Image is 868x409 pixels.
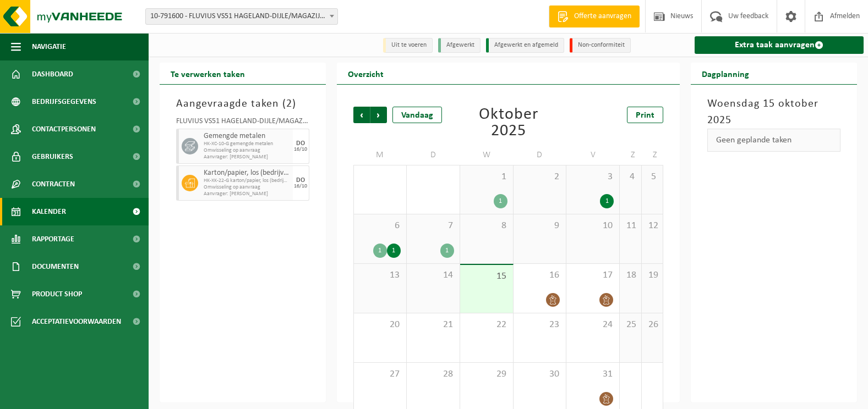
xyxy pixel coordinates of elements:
[204,169,290,178] span: Karton/papier, los (bedrijven)
[204,154,290,161] span: Aanvrager: [PERSON_NAME]
[486,38,564,53] li: Afgewerkt en afgemeld
[514,145,567,165] td: D
[296,177,305,184] div: DO
[32,33,66,60] span: Navigatie
[466,319,507,331] span: 22
[392,107,442,123] div: Vandaag
[494,194,507,208] div: 1
[707,129,840,152] div: Geen geplande taken
[627,107,663,123] a: Print
[460,145,514,165] td: W
[412,220,454,232] span: 7
[32,60,73,88] span: Dashboard
[370,107,387,123] span: Volgende
[32,88,96,115] span: Bedrijfsgegevens
[32,198,66,225] span: Kalender
[572,269,614,281] span: 17
[176,96,309,112] h3: Aangevraagde taken ( )
[519,368,561,380] span: 30
[204,184,290,191] span: Omwisseling op aanvraag
[460,107,556,140] div: Oktober 2025
[32,280,82,308] span: Product Shop
[620,145,641,165] td: Z
[359,319,401,331] span: 20
[296,140,305,147] div: DO
[466,171,507,183] span: 1
[204,132,290,141] span: Gemengde metalen
[145,8,338,25] span: 10-791600 - FLUVIUS VS51 HAGELAND-DIJLE/MAGAZIJN, KLANTENKANTOOR EN INFRA - WILSELE
[625,319,635,331] span: 25
[570,38,631,53] li: Non-conformiteit
[146,9,337,24] span: 10-791600 - FLUVIUS VS51 HAGELAND-DIJLE/MAGAZIJN, KLANTENKANTOOR EN INFRA - WILSELE
[519,171,561,183] span: 2
[412,368,454,380] span: 28
[359,368,401,380] span: 27
[572,171,614,183] span: 3
[466,270,507,283] span: 15
[519,269,561,281] span: 16
[359,269,401,281] span: 13
[625,220,635,232] span: 11
[438,38,481,53] li: Afgewerkt
[519,319,561,331] span: 23
[353,107,370,123] span: Vorige
[32,170,75,198] span: Contracten
[32,225,74,253] span: Rapportage
[412,269,454,281] span: 14
[466,220,507,232] span: 8
[466,368,507,380] span: 29
[32,253,79,280] span: Documenten
[707,96,840,129] h3: Woensdag 15 oktober 2025
[32,308,121,335] span: Acceptatievoorwaarden
[160,63,256,84] h2: Te verwerken taken
[204,191,290,197] span: Aanvrager: [PERSON_NAME]
[32,143,73,170] span: Gebruikers
[647,319,657,331] span: 26
[407,145,460,165] td: D
[695,36,864,54] a: Extra taak aanvragen
[204,178,290,184] span: HK-XK-22-G karton/papier, los (bedrijven)
[204,141,290,147] span: HK-XC-10-G gemengde metalen
[566,145,620,165] td: V
[625,269,635,281] span: 18
[572,220,614,232] span: 10
[294,184,307,189] div: 16/10
[412,319,454,331] span: 21
[572,368,614,380] span: 31
[383,38,433,53] li: Uit te voeren
[625,171,635,183] span: 4
[359,220,401,232] span: 6
[373,244,387,258] div: 1
[642,145,663,165] td: Z
[600,194,614,208] div: 1
[647,171,657,183] span: 5
[636,111,654,120] span: Print
[572,319,614,331] span: 24
[337,63,395,84] h2: Overzicht
[549,5,640,27] a: Offerte aanvragen
[440,244,454,258] div: 1
[647,269,657,281] span: 19
[204,147,290,154] span: Omwisseling op aanvraag
[571,11,634,22] span: Offerte aanvragen
[32,115,96,143] span: Contactpersonen
[647,220,657,232] span: 12
[286,98,292,109] span: 2
[387,244,401,258] div: 1
[519,220,561,232] span: 9
[691,63,760,84] h2: Dagplanning
[294,147,307,152] div: 16/10
[353,145,407,165] td: M
[176,118,309,129] div: FLUVIUS VS51 HAGELAND-DIJLE/MAGAZIJN, KLANTENKANTOOR EN INFRA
